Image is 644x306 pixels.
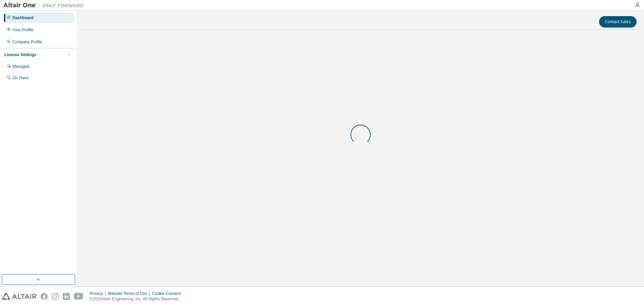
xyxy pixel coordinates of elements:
img: youtube.svg [74,293,84,300]
div: On Prem [12,75,29,81]
img: instagram.svg [52,293,59,300]
img: Altair One [3,2,87,9]
div: Dashboard [12,15,34,20]
img: linkedin.svg [63,293,70,300]
button: Contact Sales [599,16,637,28]
img: altair_logo.svg [2,293,37,300]
img: facebook.svg [41,293,48,300]
div: Cookie Consent [152,291,184,296]
div: Company Profile [12,39,42,45]
div: Privacy [90,291,108,296]
p: © 2025 Altair Engineering, Inc. All Rights Reserved. [90,296,185,302]
div: License Settings [4,52,36,57]
div: Website Terms of Use [108,291,152,296]
div: User Profile [12,27,34,33]
div: Managed [12,64,29,69]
